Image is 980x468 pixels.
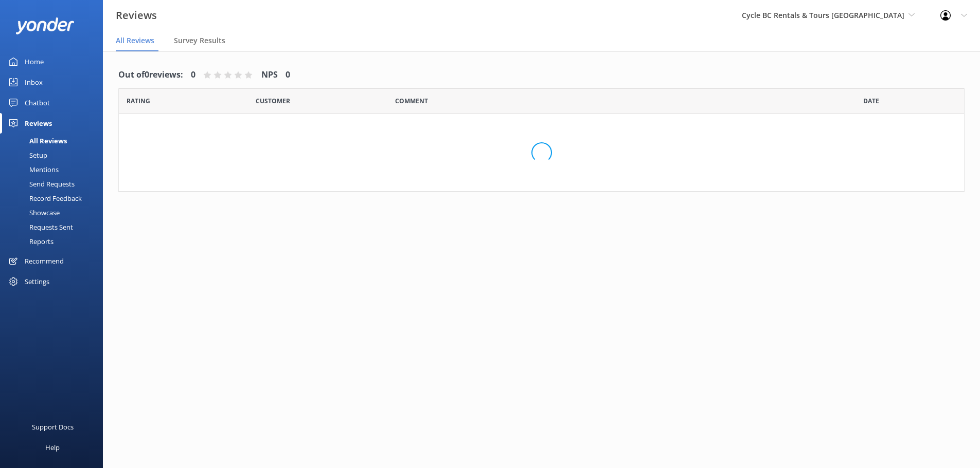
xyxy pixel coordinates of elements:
[395,96,428,106] span: Question
[6,205,60,220] div: Showcase
[6,177,75,191] div: Send Requests
[25,72,43,92] div: Inbox
[6,134,103,148] a: All Reviews
[25,92,50,113] div: Chatbot
[127,96,150,106] span: Date
[191,68,195,82] h4: 0
[174,35,225,46] span: Survey Results
[6,191,103,205] a: Record Feedback
[6,148,47,162] div: Setup
[15,17,75,34] img: yonder-white-logo.png
[6,134,67,148] div: All Reviews
[6,177,103,191] a: Send Requests
[118,68,183,82] h4: Out of 0 reviews:
[6,234,54,249] div: Reports
[742,10,904,20] span: Cycle BC Rentals & Tours [GEOGRAPHIC_DATA]
[25,113,52,134] div: Reviews
[32,417,74,437] div: Support Docs
[6,220,103,234] a: Requests Sent
[116,35,154,46] span: All Reviews
[6,162,59,177] div: Mentions
[25,51,44,72] div: Home
[6,162,103,177] a: Mentions
[45,437,60,458] div: Help
[6,220,73,234] div: Requests Sent
[25,271,49,292] div: Settings
[261,68,278,82] h4: NPS
[256,96,290,106] span: Date
[116,7,157,24] h3: Reviews
[6,205,103,220] a: Showcase
[863,96,879,106] span: Date
[286,68,290,82] h4: 0
[6,191,82,205] div: Record Feedback
[6,148,103,162] a: Setup
[25,251,64,271] div: Recommend
[6,234,103,249] a: Reports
